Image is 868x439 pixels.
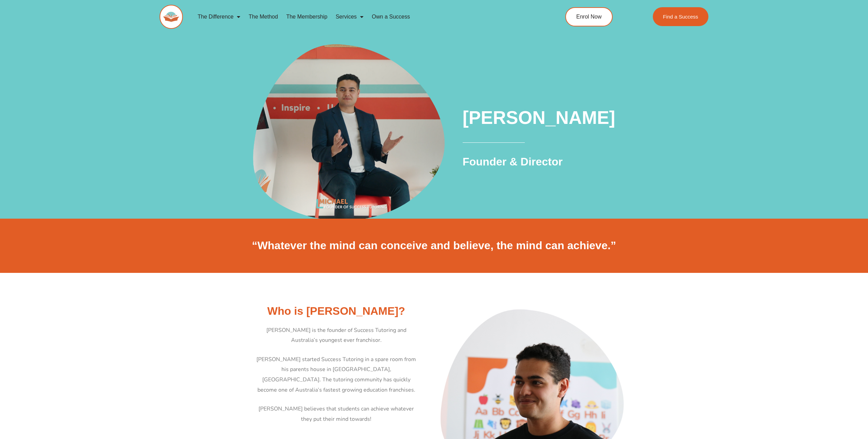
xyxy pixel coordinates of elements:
[463,155,626,169] h2: Founder & Director
[256,355,417,395] p: [PERSON_NAME] started Success Tutoring in a spare room from his parents house in [GEOGRAPHIC_DATA...
[246,31,451,236] img: Michael Black - Founder of Success Tutoring
[463,105,626,130] h1: [PERSON_NAME]
[242,239,626,253] h2: “Whatever the mind can conceive and believe, the mind can achieve.”
[576,14,602,20] span: Enrol Now
[244,9,282,25] a: The Method
[332,9,368,25] a: Services
[282,9,332,25] a: The Membership
[239,304,434,319] h2: Who is [PERSON_NAME]?
[663,14,698,19] span: Find a Success
[565,7,613,26] a: Enrol Now
[194,9,534,25] nav: Menu
[256,325,417,346] p: [PERSON_NAME] is the founder of Success Tutoring and Australia’s youngest ever franchisor.
[194,9,245,25] a: The Difference
[368,9,414,25] a: Own a Success
[256,404,417,424] p: [PERSON_NAME] believes that students can achieve whatever they put their mind towards!
[653,7,709,26] a: Find a Success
